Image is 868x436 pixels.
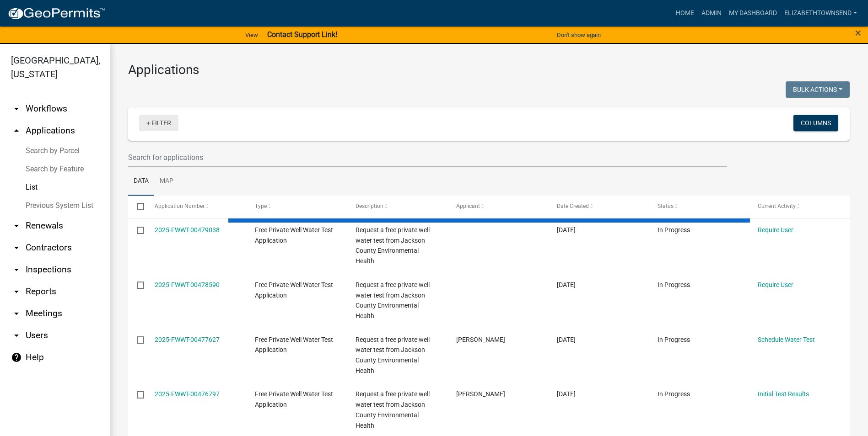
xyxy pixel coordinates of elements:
[456,203,480,209] span: Applicant
[456,336,505,343] span: Jonathan Poll
[11,125,22,136] i: arrow_drop_up
[154,167,179,196] a: Map
[155,281,220,288] a: 2025-FWWT-00478590
[246,196,347,218] datatable-header-cell: Type
[553,27,604,43] button: Don't show again
[658,281,690,288] span: In Progress
[255,203,267,209] span: Type
[255,336,333,354] span: Free Private Well Water Test Application
[11,264,22,275] i: arrow_drop_down
[698,5,725,22] a: Admin
[557,226,576,234] span: 09/16/2025
[11,286,22,297] i: arrow_drop_down
[758,336,815,343] a: Schedule Water Test
[128,196,146,218] datatable-header-cell: Select
[155,226,220,234] a: 2025-FWWT-00479038
[447,196,548,218] datatable-header-cell: Applicant
[855,27,861,38] button: Close
[557,281,576,288] span: 09/15/2025
[347,196,447,218] datatable-header-cell: Description
[793,115,838,131] button: Columns
[658,226,690,234] span: In Progress
[11,220,22,231] i: arrow_drop_down
[356,226,430,265] span: Request a free private well water test from Jackson County Environmental Health
[255,226,333,244] span: Free Private Well Water Test Application
[672,5,698,22] a: Home
[128,62,850,78] h3: Applications
[456,390,505,398] span: Richard Fluhr
[139,115,178,131] a: + Filter
[758,226,793,234] a: Require User
[255,281,333,299] span: Free Private Well Water Test Application
[786,81,850,98] button: Bulk Actions
[749,196,850,218] datatable-header-cell: Current Activity
[146,196,246,218] datatable-header-cell: Application Number
[758,203,796,209] span: Current Activity
[155,336,220,343] a: 2025-FWWT-00477627
[267,30,337,39] strong: Contact Support Link!
[548,196,649,218] datatable-header-cell: Date Created
[557,203,589,209] span: Date Created
[658,390,690,398] span: In Progress
[557,336,576,343] span: 09/12/2025
[758,281,793,288] a: Require User
[11,242,22,253] i: arrow_drop_down
[725,5,781,22] a: My Dashboard
[128,167,154,196] a: Data
[356,281,430,319] span: Request a free private well water test from Jackson County Environmental Health
[11,103,22,114] i: arrow_drop_down
[855,27,861,39] span: ×
[781,5,861,22] a: ElizabethTownsend
[11,352,22,363] i: help
[155,203,205,209] span: Application Number
[356,336,430,374] span: Request a free private well water test from Jackson County Environmental Health
[155,390,220,398] a: 2025-FWWT-00476797
[658,203,674,209] span: Status
[557,390,576,398] span: 09/10/2025
[128,148,727,167] input: Search for applications
[356,390,430,429] span: Request a free private well water test from Jackson County Environmental Health
[658,336,690,343] span: In Progress
[758,390,809,398] a: Initial Test Results
[11,330,22,341] i: arrow_drop_down
[255,390,333,408] span: Free Private Well Water Test Application
[648,196,749,218] datatable-header-cell: Status
[356,203,383,209] span: Description
[242,27,262,43] a: View
[11,308,22,319] i: arrow_drop_down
